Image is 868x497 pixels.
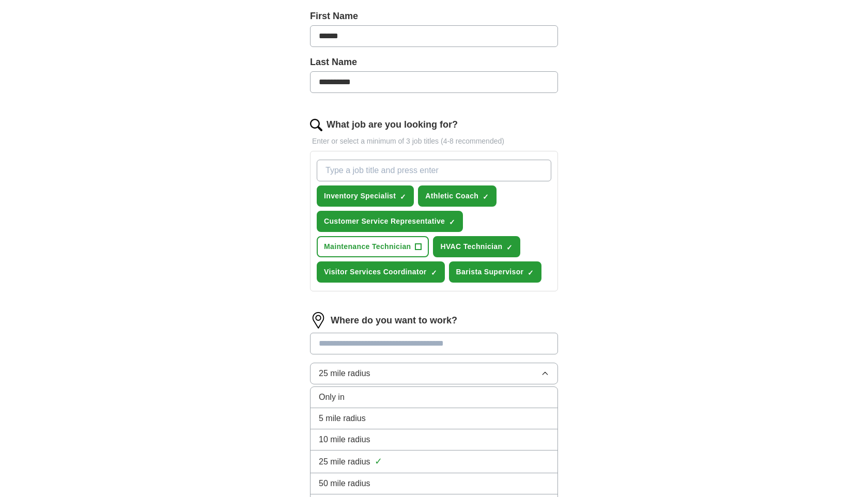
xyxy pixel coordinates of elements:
[310,312,327,329] img: location.png
[310,55,558,69] label: Last Name
[440,241,502,252] span: HVAC Technician
[449,218,455,226] span: ✓
[331,314,457,328] label: Where do you want to work?
[375,455,382,469] span: ✓
[317,211,463,232] button: Customer Service Representative✓
[483,193,489,201] span: ✓
[431,269,437,277] span: ✓
[310,363,558,384] button: 25 mile radius
[317,185,414,207] button: Inventory Specialist✓
[317,261,445,283] button: Visitor Services Coordinator✓
[310,136,558,147] p: Enter or select a minimum of 3 job titles (4-8 recommended)
[319,456,370,468] span: 25 mile radius
[324,241,411,252] span: Maintenance Technician
[317,160,551,181] input: Type a job title and press enter
[319,433,370,446] span: 10 mile radius
[327,118,458,132] label: What job are you looking for?
[433,236,520,257] button: HVAC Technician✓
[324,191,396,201] span: Inventory Specialist
[449,261,542,283] button: Barista Supervisor✓
[310,119,322,131] img: search.png
[425,191,478,201] span: Athletic Coach
[456,267,524,277] span: Barista Supervisor
[418,185,497,207] button: Athletic Coach✓
[324,267,427,277] span: Visitor Services Coordinator
[319,477,370,490] span: 50 mile radius
[317,236,429,257] button: Maintenance Technician
[319,391,345,403] span: Only in
[310,9,558,23] label: First Name
[324,216,445,227] span: Customer Service Representative
[319,412,366,425] span: 5 mile radius
[528,269,534,277] span: ✓
[319,367,370,380] span: 25 mile radius
[506,243,513,252] span: ✓
[400,193,406,201] span: ✓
